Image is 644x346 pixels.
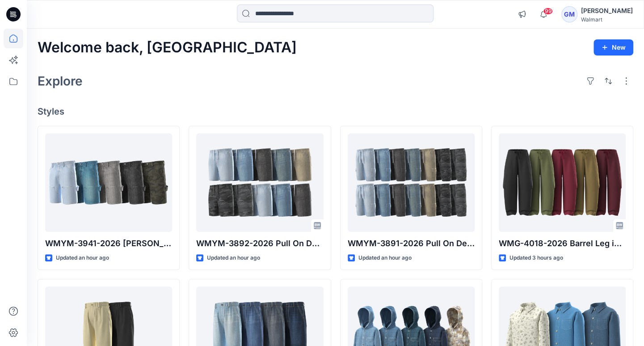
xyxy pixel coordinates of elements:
[581,5,633,16] div: [PERSON_NAME]
[38,106,633,117] h4: Styles
[348,133,475,232] a: WMYM-3891-2026 Pull On Denim Shorts Workwear
[207,253,260,263] p: Updated an hour ago
[358,253,412,263] p: Updated an hour ago
[196,133,323,232] a: WMYM-3892-2026 Pull On Denim Shorts Regular
[561,6,577,22] div: GM
[348,237,475,250] p: WMYM-3891-2026 Pull On Denim Shorts Workwear
[581,16,633,23] div: Walmart
[509,253,563,263] p: Updated 3 hours ago
[543,8,553,15] span: 99
[45,133,172,232] a: WMYM-3941-2026 Carpenter Denim Short
[38,39,297,56] h2: Welcome back, [GEOGRAPHIC_DATA]
[593,39,633,56] button: New
[499,133,626,232] a: WMG-4018-2026 Barrel Leg in Twill_Opt 2
[38,74,83,88] h2: Explore
[499,237,626,250] p: WMG-4018-2026 Barrel Leg in Twill_Opt 2
[196,237,323,250] p: WMYM-3892-2026 Pull On Denim Shorts Regular
[56,253,109,263] p: Updated an hour ago
[45,237,172,250] p: WMYM-3941-2026 [PERSON_NAME] Denim Short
